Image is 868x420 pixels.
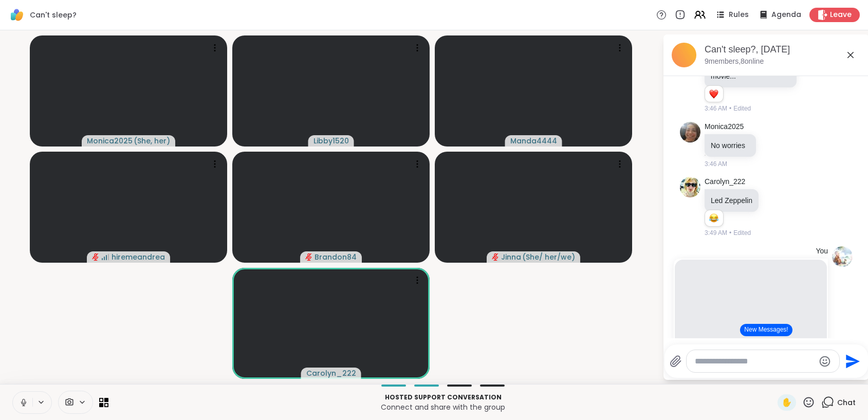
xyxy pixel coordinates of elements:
[492,253,499,261] span: audio-muted
[729,10,749,20] span: Rules
[711,195,752,206] p: Led Zeppelin
[675,260,827,397] iframe: Shut Fuck Mountain
[711,140,750,151] p: No worries
[816,246,828,257] h4: You
[733,104,751,113] span: Edited
[92,253,99,261] span: audio-muted
[112,252,165,262] span: hiremeandrea
[87,136,133,146] span: Monica2025
[315,252,357,262] span: Brandon84
[134,136,170,146] span: ( She, her )
[115,402,771,412] p: Connect and share with the group
[30,10,77,20] span: Can't sleep?
[705,43,861,56] div: Can't sleep?, [DATE]
[313,136,349,146] span: Libby1520
[819,355,831,368] button: Emoji picker
[705,57,764,67] p: 9 members, 8 online
[830,10,852,20] span: Leave
[771,10,801,20] span: Agenda
[837,397,856,408] span: Chat
[680,177,700,197] img: https://sharewell-space-live.sfo3.digitaloceanspaces.com/user-generated/0d92a1c0-b5fe-436d-b9ab-5...
[708,90,719,98] button: Reactions: love
[695,356,815,367] textarea: Type your message
[672,43,696,67] img: Can't sleep?, Oct 11
[782,396,792,409] span: ✋
[510,136,557,146] span: Manda4444
[501,252,521,262] span: Jinna
[729,104,731,113] span: •
[115,393,771,402] p: Hosted support conversation
[705,228,727,238] span: 3:49 AM
[705,104,727,113] span: 3:46 AM
[729,228,731,238] span: •
[832,246,853,267] img: https://sharewell-space-live.sfo3.digitaloceanspaces.com/user-generated/22027137-b181-4a8c-aa67-6...
[705,159,727,169] span: 3:46 AM
[705,210,723,227] div: Reaction list
[680,122,700,142] img: https://sharewell-space-live.sfo3.digitaloceanspaces.com/user-generated/41d32855-0ec4-4264-b983-4...
[8,6,26,24] img: ShareWell Logomark
[733,228,751,238] span: Edited
[708,214,719,223] button: Reactions: haha
[705,122,744,132] a: Monica2025
[705,177,745,187] a: Carolyn_222
[305,253,312,261] span: audio-muted
[840,350,863,373] button: Send
[522,252,575,262] span: ( She/ her/we )
[705,86,723,102] div: Reaction list
[306,368,356,378] span: Carolyn_222
[740,324,792,336] button: New Messages!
